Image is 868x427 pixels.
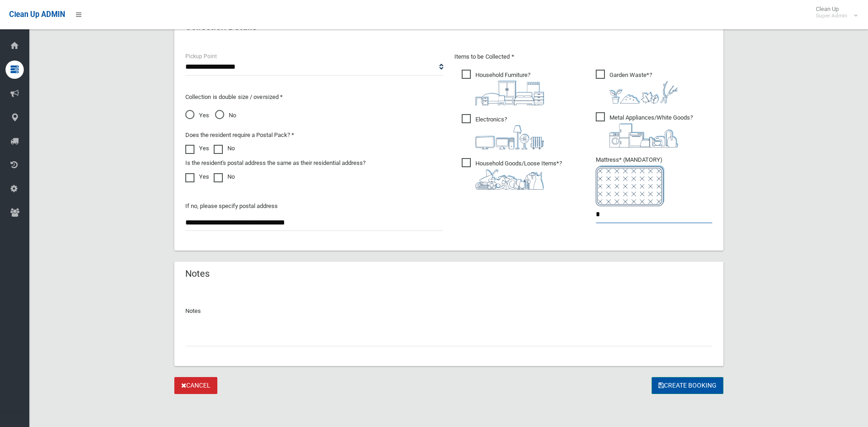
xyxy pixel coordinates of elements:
label: Yes [185,143,209,154]
span: Electronics [462,114,544,149]
span: Clean Up ADMIN [9,10,65,19]
label: Does the resident require a Postal Pack? * [185,130,294,141]
span: Household Goods/Loose Items* [462,158,562,190]
label: Yes [185,171,209,182]
span: Clean Up [811,5,857,19]
span: Metal Appliances/White Goods [596,112,693,148]
i: ? [475,116,544,149]
a: Cancel [174,377,217,394]
header: Notes [174,265,221,283]
span: Household Furniture [462,70,544,105]
i: ? [609,71,678,104]
label: If no, please specify postal address [185,201,278,212]
p: Collection is double size / oversized * [185,92,443,103]
label: No [214,171,235,182]
img: aa9efdbe659d29b613fca23ba79d85cb.png [475,81,544,105]
img: 394712a680b73dbc3d2a6a3a7ffe5a07.png [475,125,544,149]
img: 36c1b0289cb1767239cdd3de9e694f19.png [609,123,678,148]
small: Super Admin [816,12,847,19]
span: Mattress* (MANDATORY) [596,156,712,206]
i: ? [475,71,544,105]
span: Yes [185,110,209,121]
label: No [214,143,235,154]
img: 4fd8a5c772b2c999c83690221e5242e0.png [609,81,678,104]
span: Garden Waste* [596,70,678,104]
p: Items to be Collected * [454,51,712,62]
i: ? [609,114,693,148]
img: e7408bece873d2c1783593a074e5cb2f.png [596,165,664,206]
span: No [215,110,236,121]
img: b13cc3517677393f34c0a387616ef184.png [475,169,544,190]
p: Notes [185,306,712,317]
label: Is the resident's postal address the same as their residential address? [185,158,366,169]
i: ? [475,160,562,190]
button: Create Booking [652,377,723,394]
